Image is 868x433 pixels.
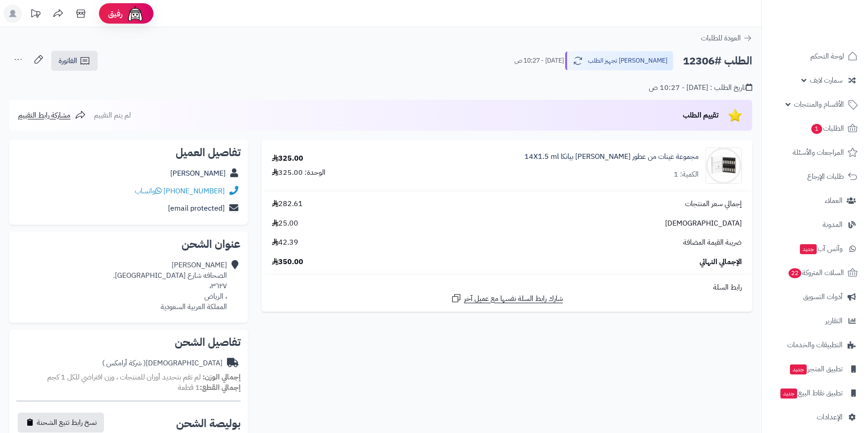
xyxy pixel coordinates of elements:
[767,310,863,332] a: التقارير
[565,51,673,70] button: [PERSON_NAME] تجهيز الطلب
[767,382,863,404] a: تطبيق نقاط البيعجديد
[108,8,123,19] span: رفيق
[37,417,97,428] span: نسخ رابط تتبع الشحنة
[806,23,859,42] img: logo-2.png
[272,237,298,248] span: 42.39
[272,199,303,209] span: 282.61
[767,118,863,139] a: الطلبات1
[767,286,863,308] a: أدوات التسويق
[176,418,241,429] h2: بوليصة الشحن
[178,382,241,393] small: 1 قطعة
[767,334,863,356] a: التطبيقات والخدمات
[817,411,843,423] span: الإعدادات
[102,358,222,369] div: [DEMOGRAPHIC_DATA]
[18,110,70,121] span: مشاركة رابط التقييم
[16,147,241,158] h2: تفاصيل العميل
[102,358,146,369] span: ( شركة أرامكس )
[780,389,797,399] span: جديد
[272,257,303,267] span: 350.00
[665,218,742,229] span: [DEMOGRAPHIC_DATA]
[706,148,741,184] img: 1737480580-c72c4b_cdeab6afd5a342e292ae3aaf96e8502c~mv2-90x90.jpg
[59,55,77,66] span: الفاتورة
[788,266,844,279] span: السلات المتروكة
[800,244,817,254] span: جديد
[799,242,843,255] span: وآتس آب
[807,170,844,183] span: طلبات الإرجاع
[168,203,225,214] a: [email protected]
[793,146,844,159] span: المراجعات والأسئلة
[272,153,303,164] div: 325.00
[810,50,844,63] span: لوحة التحكم
[701,33,752,44] a: العودة للطلبات
[790,364,807,374] span: جديد
[265,282,749,293] div: رابط السلة
[451,293,563,304] a: شارك رابط السلة نفسها مع عميل آخر
[126,5,144,23] img: ai-face.png
[51,51,98,71] a: الفاتورة
[811,124,822,134] span: 1
[823,218,843,231] span: المدونة
[94,110,131,121] span: لم يتم التقييم
[18,413,104,433] button: نسخ رابط تتبع الشحنة
[789,363,843,375] span: تطبيق المتجر
[200,382,241,393] strong: إجمالي القطع:
[787,339,843,351] span: التطبيقات والخدمات
[514,56,564,65] small: [DATE] - 10:27 ص
[272,167,325,178] div: الوحدة: 325.00
[789,268,801,278] span: 22
[683,237,742,248] span: ضريبة القيمة المضافة
[683,52,752,70] h2: الطلب #12306
[779,387,843,399] span: تطبيق نقاط البيع
[47,372,201,383] span: لم تقم بتحديد أوزان للمنتجات ، وزن افتراضي للكل 1 كجم
[767,238,863,260] a: وآتس آبجديد
[649,83,752,93] div: تاريخ الطلب : [DATE] - 10:27 ص
[135,186,162,197] a: واتساب
[701,33,741,44] span: العودة للطلبات
[767,45,863,67] a: لوحة التحكم
[767,190,863,212] a: العملاء
[803,290,843,303] span: أدوات التسويق
[700,257,742,267] span: الإجمالي النهائي
[16,239,241,250] h2: عنوان الشحن
[113,260,227,312] div: [PERSON_NAME] الصحافه شارع [GEOGRAPHIC_DATA]. ٣٦٢٧، ، الرياض المملكة العربية السعودية
[163,186,225,197] a: [PHONE_NUMBER]
[464,294,563,304] span: شارك رابط السلة نفسها مع عميل آخر
[767,358,863,380] a: تطبيق المتجرجديد
[825,315,843,327] span: التقارير
[202,372,241,383] strong: إجمالي الوزن:
[810,122,844,135] span: الطلبات
[16,337,241,348] h2: تفاصيل الشحن
[810,74,843,87] span: سمارت لايف
[272,218,298,229] span: 25.00
[767,214,863,236] a: المدونة
[524,152,699,162] a: مجموعة عينات من عطور [PERSON_NAME] بيانكا 14X1.5 ml
[683,110,719,121] span: تقييم الطلب
[24,5,47,25] a: تحديثات المنصة
[170,168,226,179] a: [PERSON_NAME]
[767,166,863,187] a: طلبات الإرجاع
[674,169,699,180] div: الكمية: 1
[18,110,86,121] a: مشاركة رابط التقييم
[767,262,863,284] a: السلات المتروكة22
[794,98,844,111] span: الأقسام والمنتجات
[685,199,742,209] span: إجمالي سعر المنتجات
[767,142,863,163] a: المراجعات والأسئلة
[767,406,863,428] a: الإعدادات
[825,194,843,207] span: العملاء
